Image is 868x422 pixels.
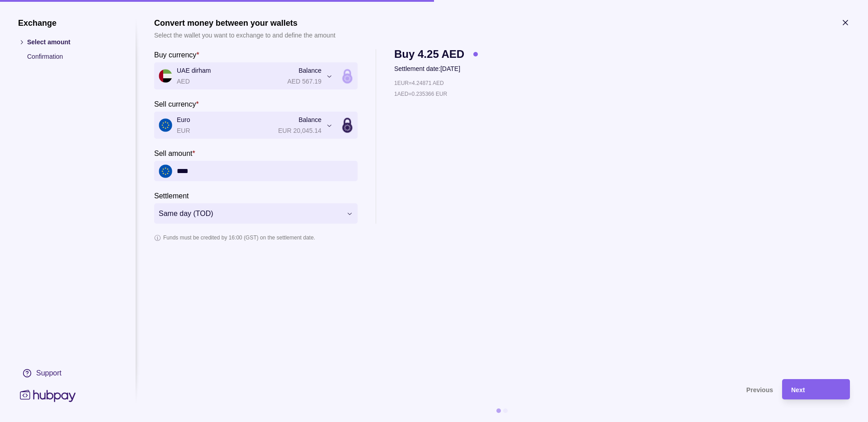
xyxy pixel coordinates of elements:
p: 1 EUR = 4.24871 AED [394,78,444,88]
p: Sell amount [154,150,193,157]
div: Support [36,368,61,378]
p: Funds must be credited by 16:00 (GST) on the settlement date. [163,233,315,243]
button: Next [782,379,850,399]
label: Buy currency [154,49,199,60]
img: eu [159,164,172,178]
label: Settlement [154,190,189,201]
p: Confirmation [27,52,118,61]
input: amount [177,161,353,181]
button: Previous [154,379,773,399]
p: Sell currency [154,100,196,108]
p: Select the wallet you want to exchange to and define the amount [154,30,335,40]
p: Settlement date: [DATE] [394,64,478,74]
p: 1 AED = 0.235366 EUR [394,89,447,99]
a: Support [18,364,118,383]
p: Buy currency [154,51,196,59]
label: Sell currency [154,98,199,109]
span: Buy 4.25 AED [394,49,464,59]
h1: Convert money between your wallets [154,18,335,28]
span: Previous [746,386,773,394]
p: Settlement [154,192,189,200]
h1: Exchange [18,18,118,28]
span: Next [791,386,805,394]
p: Select amount [27,37,118,47]
label: Sell amount [154,148,195,159]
